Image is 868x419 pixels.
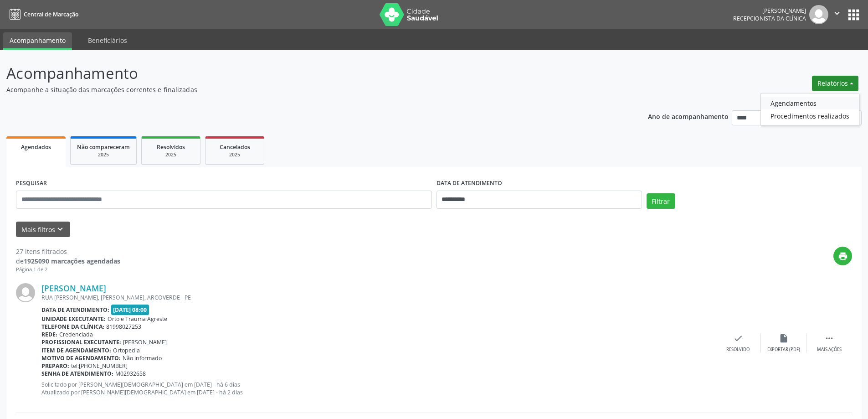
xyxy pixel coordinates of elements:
[16,256,120,266] div: de
[437,176,502,191] label: DATA DE ATENDIMENTO
[55,224,65,234] i: keyboard_arrow_down
[6,85,605,94] p: Acompanhe a situação das marcações correntes e finalizadas
[212,151,257,158] div: 2025
[6,62,605,85] p: Acompanhamento
[41,338,121,346] b: Profissional executante:
[812,76,858,91] button: Relatórios
[157,143,185,151] span: Resolvidos
[41,323,104,331] b: Telefone da clínica:
[733,15,806,22] span: Recepcionista da clínica
[767,347,800,353] div: Exportar (PDF)
[733,7,806,15] div: [PERSON_NAME]
[3,32,72,50] a: Acompanhamento
[16,266,120,274] div: Página 1 de 2
[71,362,128,370] span: tel:[PHONE_NUMBER]
[41,283,106,293] a: [PERSON_NAME]
[41,347,111,354] b: Item de agendamento:
[41,331,57,338] b: Rede:
[111,305,149,315] span: [DATE] 08:00
[41,306,109,314] b: Data de atendimento:
[41,315,106,323] b: Unidade executante:
[108,315,167,323] span: Orto e Trauma Agreste
[761,109,859,122] a: Procedimentos realizados
[21,143,51,151] span: Agendados
[115,370,146,378] span: M02932658
[647,193,675,209] button: Filtrar
[824,333,834,343] i: 
[16,176,47,191] label: PESQUISAR
[817,347,842,353] div: Mais ações
[123,338,167,346] span: [PERSON_NAME]
[726,347,750,353] div: Resolvido
[113,347,140,354] span: Ortopedia
[106,323,141,331] span: 81998027253
[838,251,848,261] i: print
[24,10,78,18] span: Central de Marcação
[761,97,859,109] a: Agendamentos
[828,5,846,24] button: 
[809,5,828,24] img: img
[148,151,194,158] div: 2025
[16,283,35,302] img: img
[77,151,130,158] div: 2025
[832,8,842,18] i: 
[41,362,69,370] b: Preparo:
[733,333,743,343] i: check
[779,333,789,343] i: insert_drive_file
[16,247,120,256] div: 27 itens filtrados
[6,7,78,22] a: Central de Marcação
[760,93,859,126] ul: Relatórios
[123,354,162,362] span: Não informado
[648,110,729,122] p: Ano de acompanhamento
[77,143,130,151] span: Não compareceram
[24,257,120,265] strong: 1925090 marcações agendadas
[16,222,70,238] button: Mais filtroskeyboard_arrow_down
[833,247,852,265] button: print
[41,381,715,396] p: Solicitado por [PERSON_NAME][DEMOGRAPHIC_DATA] em [DATE] - há 6 dias Atualizado por [PERSON_NAME]...
[41,294,715,301] div: RUA [PERSON_NAME], [PERSON_NAME], ARCOVERDE - PE
[59,331,93,338] span: Credenciada
[846,7,862,23] button: apps
[220,143,250,151] span: Cancelados
[41,354,121,362] b: Motivo de agendamento:
[82,32,134,48] a: Beneficiários
[41,370,113,378] b: Senha de atendimento:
